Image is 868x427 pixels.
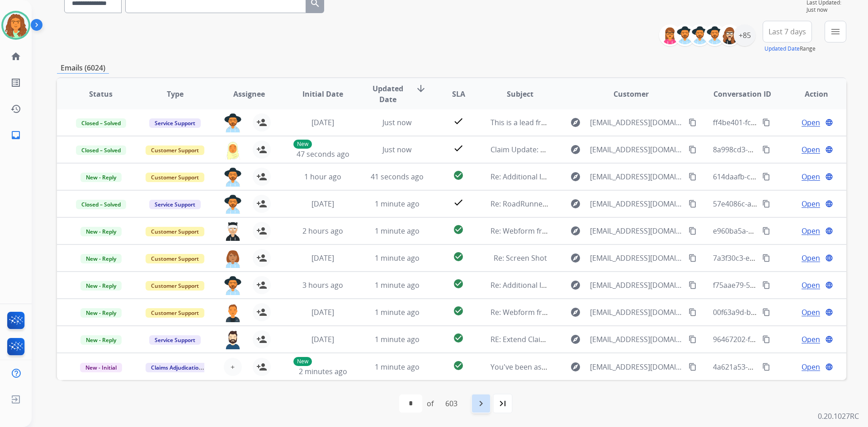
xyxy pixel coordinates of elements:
[802,334,820,345] span: Open
[802,171,820,182] span: Open
[375,362,420,372] span: 1 minute ago
[76,200,126,209] span: Closed – Solved
[689,145,697,154] mat-icon: content_copy
[491,226,708,236] span: Re: Webform from [EMAIL_ADDRESS][DOMAIN_NAME] on [DATE]
[256,334,267,345] mat-icon: person_add
[802,361,820,372] span: Open
[146,281,204,291] span: Customer Support
[772,78,846,110] th: Action
[256,144,267,155] mat-icon: person_add
[10,103,21,114] mat-icon: history
[570,117,581,128] mat-icon: explore
[368,83,409,105] span: Updated Date
[256,198,267,209] mat-icon: person_add
[224,141,242,160] img: agent-avatar
[825,200,833,208] mat-icon: language
[590,307,683,318] span: [EMAIL_ADDRESS][DOMAIN_NAME]
[375,307,420,317] span: 1 minute ago
[825,308,833,316] mat-icon: language
[764,45,816,52] span: Range
[762,254,770,262] mat-icon: content_copy
[689,118,697,127] mat-icon: content_copy
[762,200,770,208] mat-icon: content_copy
[76,145,126,155] span: Closed – Solved
[590,144,683,155] span: [EMAIL_ADDRESS][DOMAIN_NAME]
[304,172,341,182] span: 1 hour ago
[438,394,465,413] div: 603
[146,254,204,263] span: Customer Support
[224,249,242,268] img: agent-avatar
[825,281,833,289] mat-icon: language
[689,308,697,316] mat-icon: content_copy
[713,226,850,236] span: e960ba5a-ce66-4527-94e2-89a15cfb185a
[802,225,820,236] span: Open
[713,280,849,290] span: f75aae79-59f1-4074-8b28-735acb731001
[293,357,312,366] p: New
[224,303,242,322] img: agent-avatar
[762,363,770,371] mat-icon: content_copy
[293,140,312,149] p: New
[297,149,349,159] span: 47 seconds ago
[311,117,334,127] span: [DATE]
[80,308,122,318] span: New - Reply
[762,335,770,343] mat-icon: content_copy
[825,254,833,262] mat-icon: language
[453,305,464,316] mat-icon: check_circle
[302,280,343,290] span: 3 hours ago
[802,117,820,128] span: Open
[382,145,411,155] span: Just now
[802,307,820,318] span: Open
[769,30,806,33] span: Last 7 days
[10,77,21,88] mat-icon: list_alt
[713,145,851,155] span: 8a998cd3-9da8-42bc-90da-0837ef3265c9
[375,199,420,209] span: 1 minute ago
[825,118,833,127] mat-icon: language
[299,366,347,376] span: 2 minutes ago
[570,225,581,236] mat-icon: explore
[146,308,204,318] span: Customer Support
[453,143,464,154] mat-icon: check
[491,172,618,182] span: Re: Additional Information Requested
[371,172,424,182] span: 41 seconds ago
[689,254,697,262] mat-icon: content_copy
[453,360,464,371] mat-icon: check_circle
[167,89,184,99] span: Type
[713,362,854,372] span: 4a621a53-57c1-456d-be07-26be7a1bd9a9
[689,200,697,208] mat-icon: content_copy
[10,130,21,141] mat-icon: inbox
[427,398,434,409] div: of
[224,113,242,132] img: agent-avatar
[713,172,846,182] span: 614daafb-c799-4024-8f76-fe3fc537eb2b
[590,117,683,128] span: [EMAIL_ADDRESS][DOMAIN_NAME]
[689,173,697,181] mat-icon: content_copy
[830,26,841,37] mat-icon: menu
[802,280,820,291] span: Open
[764,45,800,52] button: Updated Date
[491,199,797,209] span: Re: RoadRunner Scooters Request #48525: How would you rate the support you received?
[224,195,242,214] img: agent-avatar
[713,89,771,99] span: Conversation ID
[89,89,113,99] span: Status
[762,173,770,181] mat-icon: content_copy
[590,171,683,182] span: [EMAIL_ADDRESS][DOMAIN_NAME]
[713,199,849,209] span: 57e4086c-a73e-4a13-bfe9-f9e8dca4d824
[146,227,204,236] span: Customer Support
[497,398,508,409] mat-icon: last_page
[453,251,464,262] mat-icon: check_circle
[590,334,683,345] span: [EMAIL_ADDRESS][DOMAIN_NAME]
[590,280,683,291] span: [EMAIL_ADDRESS][DOMAIN_NAME]
[146,173,204,182] span: Customer Support
[570,280,581,291] mat-icon: explore
[825,363,833,371] mat-icon: language
[570,171,581,182] mat-icon: explore
[802,144,820,155] span: Open
[256,307,267,318] mat-icon: person_add
[807,6,846,14] span: Just now
[818,411,859,422] p: 0.20.1027RC
[590,361,683,372] span: [EMAIL_ADDRESS][DOMAIN_NAME]
[570,144,581,155] mat-icon: explore
[256,361,267,372] mat-icon: person_add
[375,334,420,344] span: 1 minute ago
[453,224,464,235] mat-icon: check_circle
[713,307,849,317] span: 00f63a9d-b28c-424f-bc8b-9959ac62ea6c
